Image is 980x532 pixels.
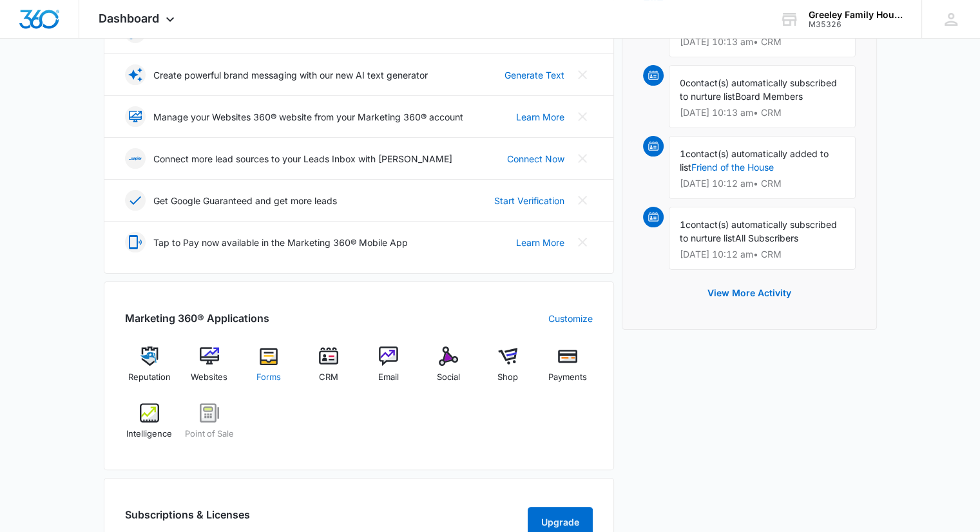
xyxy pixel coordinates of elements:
a: Friend of the House [691,162,774,173]
button: View More Activity [695,278,804,309]
span: All Subscribers [735,233,798,243]
p: Tap to Pay now available in the Marketing 360® Mobile App [153,236,408,249]
a: Start Verification [494,194,564,207]
a: Social [423,347,473,393]
div: account id [809,20,903,29]
span: Forms [256,371,281,384]
a: Payments [543,347,593,393]
span: CRM [319,371,338,384]
span: Email [378,371,399,384]
a: Learn More [516,236,564,249]
p: [DATE] 10:12 am • CRM [680,250,845,259]
span: contact(s) automatically subscribed to nurture list [680,77,837,102]
a: Forms [244,347,294,393]
div: account name [809,10,903,20]
span: Board Members [735,91,803,102]
a: Customize [548,312,593,325]
p: Create powerful brand messaging with our new AI text generator [153,68,428,82]
a: Learn More [516,110,564,124]
button: Close [572,232,593,252]
a: Reputation [125,347,175,393]
span: 1 [680,148,686,159]
p: [DATE] 10:13 am • CRM [680,37,845,46]
a: Generate Text [504,68,564,82]
button: Close [572,190,593,211]
span: Intelligence [126,428,172,441]
span: Social [437,371,460,384]
a: Connect Now [507,152,564,166]
span: contact(s) automatically subscribed to nurture list [680,219,837,243]
p: [DATE] 10:12 am • CRM [680,179,845,188]
span: Payments [548,371,587,384]
span: Reputation [128,371,171,384]
button: Close [572,106,593,127]
span: 0 [680,77,686,88]
p: Manage your Websites 360® website from your Marketing 360® account [153,110,463,124]
button: Close [572,148,593,169]
p: Connect more lead sources to your Leads Inbox with [PERSON_NAME] [153,152,452,166]
span: Point of Sale [185,428,234,441]
p: Get Google Guaranteed and get more leads [153,194,337,207]
span: 1 [680,219,686,230]
span: contact(s) automatically added to list [680,148,829,173]
a: Email [364,347,414,393]
span: Websites [191,371,227,384]
button: Close [572,64,593,85]
p: [DATE] 10:13 am • CRM [680,108,845,117]
h2: Marketing 360® Applications [125,310,269,326]
span: Dashboard [99,12,159,25]
a: Point of Sale [184,403,234,450]
a: CRM [304,347,354,393]
span: Shop [497,371,518,384]
a: Intelligence [125,403,175,450]
a: Shop [483,347,533,393]
a: Websites [184,347,234,393]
